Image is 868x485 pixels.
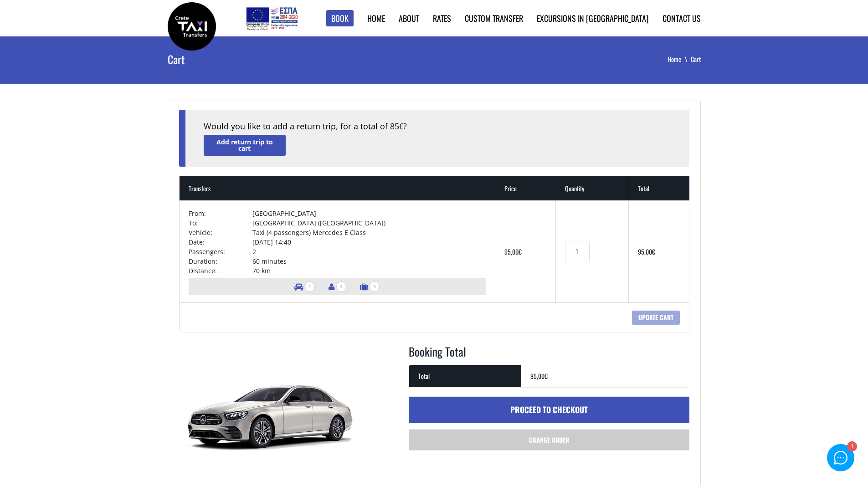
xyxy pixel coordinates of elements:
img: Taxi (4 passengers) Mercedes E Class [179,343,361,480]
td: [GEOGRAPHIC_DATA] ([GEOGRAPHIC_DATA]) [252,218,486,228]
td: Date: [189,237,252,247]
a: Add return trip to cart [204,135,286,155]
a: Custom Transfer [465,12,523,24]
a: About [399,12,419,24]
bdi: 95,00 [530,371,548,381]
input: Update cart [632,311,680,325]
td: [GEOGRAPHIC_DATA] [252,209,486,218]
a: Crete Taxi Transfers | Crete Taxi Transfers Cart | Crete Taxi Transfers [168,20,216,30]
td: To: [189,218,252,228]
div: Would you like to add a return trip, for a total of 85 ? [204,121,671,133]
span: € [399,122,403,132]
a: Home [367,12,385,24]
input: Transfers quantity [565,241,590,262]
th: Total [629,176,689,200]
a: Book [326,10,354,27]
td: Distance: [189,266,252,276]
th: Quantity [556,176,629,200]
span: € [519,247,522,256]
a: Change order [409,429,689,450]
span: 3 [370,281,380,292]
td: 2 [252,247,486,256]
li: Number of vehicles [290,278,319,295]
th: Transfers [180,176,495,200]
td: [DATE] 14:40 [252,237,486,247]
a: Contact us [663,12,701,24]
a: Rates [433,12,451,24]
h1: Cart [168,36,347,82]
a: Excursions in [GEOGRAPHIC_DATA] [537,12,649,24]
div: 1 [847,441,857,451]
span: 1 [305,281,315,292]
span: € [652,247,655,256]
a: Home [668,54,691,64]
th: Price [495,176,556,200]
span: € [544,371,548,381]
span: 4 [336,281,346,292]
td: Taxi (4 passengers) Mercedes E Class [252,228,486,237]
td: Passengers: [189,247,252,256]
bdi: 95,00 [504,247,522,256]
td: Duration: [189,256,252,266]
td: From: [189,209,252,218]
td: Vehicle: [189,228,252,237]
a: Proceed to checkout [409,397,689,423]
li: Cart [691,55,701,64]
th: Total [409,365,521,387]
li: Number of luggage items [355,278,384,295]
h2: Booking Total [409,343,689,365]
td: 70 km [252,266,486,276]
bdi: 95,00 [638,247,655,256]
li: Number of passengers [324,278,351,295]
td: 60 minutes [252,256,486,266]
img: Crete Taxi Transfers | Crete Taxi Transfers Cart | Crete Taxi Transfers [168,2,216,51]
img: e-bannersEUERDF180X90.jpg [245,5,299,32]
